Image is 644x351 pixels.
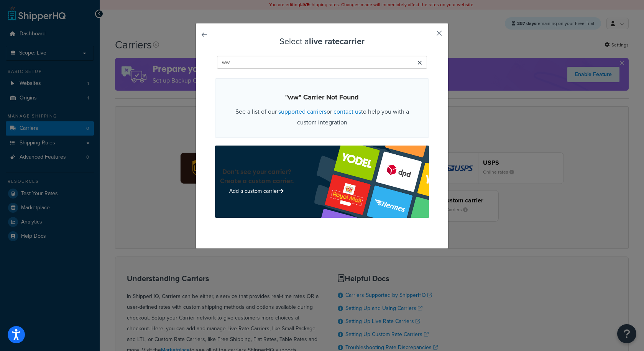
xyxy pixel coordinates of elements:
a: Add a custom carrier [229,187,284,195]
strong: live rate carrier [309,35,365,48]
span: Clear search query [417,58,423,68]
h4: " ww " Carrier Not Found [225,92,419,103]
div: See a list of our or to help you with a custom integration [215,78,429,138]
a: supported carriers [278,107,327,116]
input: Search Carriers [217,56,427,69]
h3: Select a [215,37,429,46]
h4: Don’t see your carrier? Create a custom carrier. [220,167,294,185]
a: contact us [333,107,361,116]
